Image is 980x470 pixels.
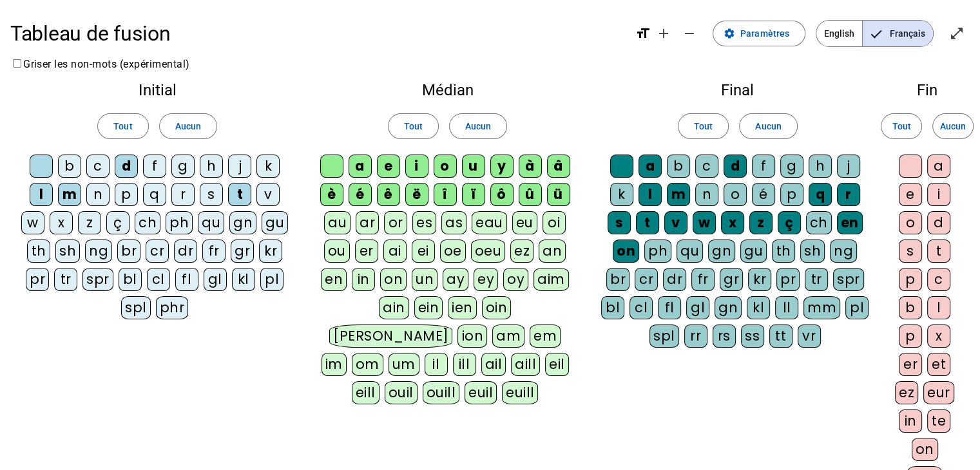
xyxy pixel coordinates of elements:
div: z [78,211,101,234]
div: il [425,353,448,376]
div: ouill [423,381,459,404]
div: ss [741,324,764,348]
div: gu [740,240,767,263]
div: gr [231,240,254,263]
span: Tout [694,118,713,134]
div: i [405,155,428,178]
div: ei [412,240,435,263]
mat-button-toggle-group: Language selection [816,20,934,47]
div: p [115,183,138,206]
label: Griser les non-mots (expérimental) [10,58,190,70]
span: Tout [113,118,132,134]
div: br [606,268,629,291]
div: w [693,211,716,234]
div: qu [198,211,224,234]
div: d [115,155,138,178]
div: dr [663,268,686,291]
button: Diminuer la taille de la police [677,21,702,46]
h2: Final [601,82,874,98]
div: h [200,155,223,178]
div: ll [775,296,798,319]
div: spl [649,324,679,348]
div: q [809,183,832,206]
div: spr [82,268,113,291]
div: ph [644,240,671,263]
button: Aucun [449,113,507,139]
div: kr [259,240,282,263]
div: p [780,183,803,206]
div: et [927,353,950,376]
div: um [389,353,419,376]
div: cl [147,268,170,291]
button: Tout [678,113,729,139]
div: ph [166,211,193,234]
div: fl [658,296,681,319]
div: ien [448,296,477,319]
div: z [749,211,773,234]
div: euill [502,381,538,404]
div: b [899,296,922,319]
div: x [927,324,950,348]
div: er [899,353,922,376]
div: w [21,211,44,234]
div: m [58,183,81,206]
div: è [320,183,343,206]
div: c [695,155,718,178]
div: é [752,183,775,206]
div: ou [324,240,350,263]
div: oy [503,268,528,291]
div: on [912,438,938,461]
div: d [724,155,747,178]
div: ch [806,211,832,234]
div: gu [262,211,288,234]
div: t [228,183,251,206]
h2: Initial [21,82,294,98]
div: gn [229,211,256,234]
div: tr [54,268,77,291]
div: ç [778,211,801,234]
div: on [380,268,407,291]
button: Tout [881,113,922,139]
div: an [539,240,566,263]
div: bl [119,268,142,291]
div: om [352,353,383,376]
div: cr [635,268,658,291]
div: pr [776,268,800,291]
div: a [927,155,950,178]
div: ch [135,211,160,234]
div: gn [708,240,735,263]
div: r [171,183,195,206]
div: eur [923,381,954,404]
div: o [899,211,922,234]
div: mm [803,296,840,319]
button: Aucun [932,113,974,139]
div: ez [895,381,918,404]
div: oi [543,211,566,234]
div: s [608,211,631,234]
div: p [899,324,922,348]
div: ey [474,268,498,291]
div: j [228,155,251,178]
div: c [86,155,110,178]
div: eil [545,353,569,376]
div: un [412,268,437,291]
span: Aucun [755,118,781,134]
div: vr [798,324,821,348]
div: s [899,240,922,263]
div: û [519,183,542,206]
div: sh [800,240,825,263]
div: f [143,155,166,178]
div: o [434,155,457,178]
div: em [530,324,561,348]
div: fr [691,268,715,291]
div: kl [747,296,770,319]
div: dr [174,240,197,263]
div: ç [106,211,130,234]
div: spl [121,296,151,319]
div: k [610,183,633,206]
div: or [384,211,407,234]
h1: Tableau de fusion [10,13,625,54]
div: ein [414,296,443,319]
div: tr [805,268,828,291]
mat-icon: remove [682,26,697,41]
